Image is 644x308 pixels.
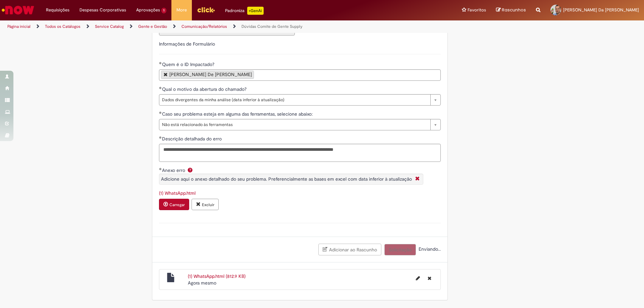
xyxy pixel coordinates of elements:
[159,168,162,170] span: Obrigatório Preenchido
[412,273,424,284] button: Editar nome de arquivo (1) WhatsApp.html
[161,176,412,182] span: Adicione aqui o anexo detalhado do seu problema. Preferencialmente as bases em excel com data inf...
[95,24,124,29] a: Service Catalog
[162,136,223,142] span: Descrição detalhada do erro
[563,7,639,13] span: [PERSON_NAME] Da [PERSON_NAME]
[197,5,215,15] img: click_logo_yellow_360x200.png
[1,3,35,17] img: ServiceNow
[45,24,80,29] a: Todos os Catálogos
[159,199,189,210] button: Carregar anexo de Anexo erro Required
[159,41,215,47] label: Informações de Formulário
[169,202,185,207] small: Carregar
[414,176,421,183] i: Fechar More information Por question_anexo_erro
[162,167,186,173] span: Anexo erro
[162,61,216,67] span: Quem é o ID Impactado?
[241,24,303,29] a: Dúvidas Comite de Gente Supply
[159,190,196,196] a: Download de (1) WhatsApp.html
[162,86,248,92] span: Qual o motivo da abertura do chamado?
[202,202,214,207] small: Excluir
[192,199,219,210] button: Excluir anexo (1) WhatsApp.html
[496,7,526,13] a: Rascunhos
[46,7,69,13] span: Requisições
[188,273,246,279] a: (1) WhatsApp.html (812.9 KB)
[159,111,162,114] span: Obrigatório Preenchido
[502,7,526,13] span: Rascunhos
[7,24,31,29] a: Página inicial
[79,7,126,13] span: Despesas Corporativas
[164,72,168,76] a: Remover Adriano Soares De Paula de Quem é o ID Impactado?
[162,119,427,130] span: Não está relacionado às ferramentas
[417,246,441,252] span: Enviando...
[424,273,435,284] button: Excluir (1) WhatsApp.html
[138,24,167,29] a: Gente e Gestão
[188,280,216,286] span: Agora mesmo
[5,20,424,33] ul: Trilhas de página
[162,111,314,117] span: Caso seu problema esteja em alguma das ferramentas, selecione abaixo:
[247,7,264,15] p: +GenAi
[162,95,427,105] span: Dados divergentes da minha análise (data inferior à atualização)
[169,72,252,77] div: [PERSON_NAME] De [PERSON_NAME]
[468,7,486,13] span: Favoritos
[225,7,264,15] div: Padroniza
[159,144,441,162] textarea: Descrição detalhada do erro
[136,7,160,13] span: Aprovações
[181,24,227,29] a: Comunicação/Relatórios
[159,136,162,139] span: Obrigatório Preenchido
[159,62,162,64] span: Obrigatório Preenchido
[159,86,162,89] span: Obrigatório Preenchido
[186,167,194,173] span: Ajuda para Anexo erro
[161,8,166,13] span: 1
[176,7,187,13] span: More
